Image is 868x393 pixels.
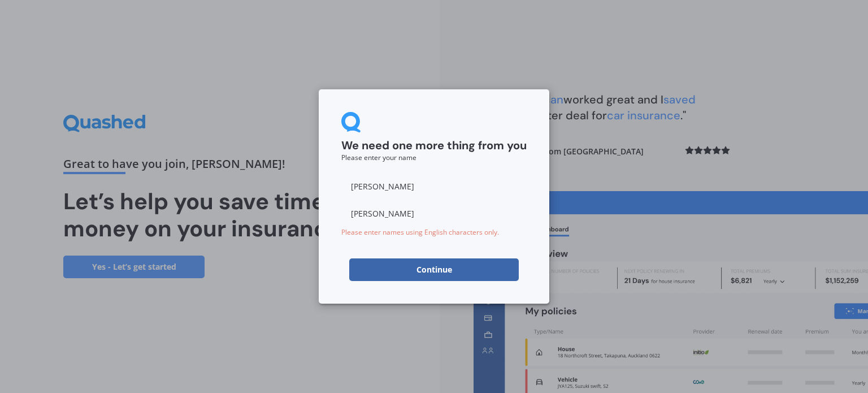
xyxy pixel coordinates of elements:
div: Please enter names using English characters only. [341,229,527,236]
button: Continue [349,258,519,281]
input: First name [341,175,527,197]
input: Last name [341,202,527,224]
h2: We need one more thing from you [341,139,527,153]
small: Please enter your name [341,153,416,162]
